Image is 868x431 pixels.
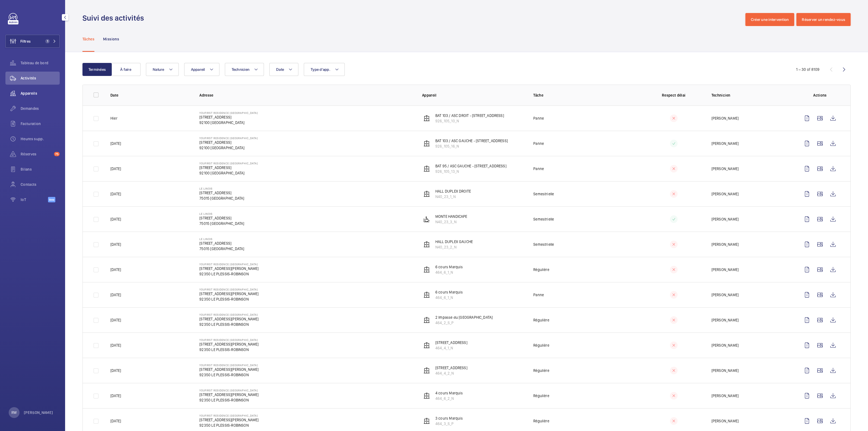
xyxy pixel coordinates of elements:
[711,317,739,323] p: [PERSON_NAME]
[745,13,794,26] button: Créer une intervention
[184,63,219,76] button: Appareil
[435,320,493,325] p: 464_2_S_P
[110,242,121,247] p: [DATE]
[711,116,739,121] p: [PERSON_NAME]
[423,392,430,399] img: elevator.svg
[711,292,739,298] p: [PERSON_NAME]
[311,67,330,72] span: Type d'app.
[21,60,60,66] span: Tableau de bord
[711,242,739,247] p: [PERSON_NAME]
[82,13,147,23] h1: Suivi des activités
[199,347,259,352] p: 92350 LE PLESSIS-ROBINSON
[435,264,463,270] p: 6 cours Marquis
[199,397,259,403] p: 92350 LE PLESSIS-ROBINSON
[21,121,60,126] span: Facturation
[423,216,430,222] img: platform_lift.svg
[199,145,258,151] p: 92100 [GEOGRAPHIC_DATA]
[435,390,463,396] p: 4 cours Marquis
[423,241,430,248] img: elevator.svg
[21,136,60,142] span: Heures supp.
[5,35,60,48] button: Filtres1
[199,212,244,215] p: Le Linois
[435,189,471,194] p: HALL DUPLEX DROITE
[110,317,121,323] p: [DATE]
[111,63,141,76] button: À faire
[199,266,259,271] p: [STREET_ADDRESS][PERSON_NAME]
[199,263,259,266] p: YouFirst Residence [GEOGRAPHIC_DATA]
[423,367,430,374] img: elevator.svg
[199,241,244,246] p: [STREET_ADDRESS]
[110,116,117,121] p: Hier
[711,368,739,373] p: [PERSON_NAME]
[103,36,119,42] p: Missions
[533,141,544,146] p: Panne
[199,136,258,140] p: YouFirst Residence [GEOGRAPHIC_DATA]
[110,166,121,171] p: [DATE]
[533,317,549,323] p: Régulière
[711,141,739,146] p: [PERSON_NAME]
[533,116,544,121] p: Panne
[199,187,244,190] p: Le Linois
[54,152,60,156] span: 75
[199,120,258,125] p: 92100 [GEOGRAPHIC_DATA]
[153,67,164,72] span: Nature
[435,371,467,376] p: 464_4_2_N
[435,365,467,371] p: [STREET_ADDRESS]
[435,270,463,275] p: 464_6_1_N
[711,343,739,348] p: [PERSON_NAME]
[199,221,244,226] p: 75015 [GEOGRAPHIC_DATA]
[110,418,121,424] p: [DATE]
[110,393,121,398] p: [DATE]
[435,244,473,250] p: N40_23_2_N
[435,239,473,244] p: HALL DUPLEX GAUCHE
[435,340,467,345] p: [STREET_ADDRESS]
[711,216,739,222] p: [PERSON_NAME]
[199,414,259,417] p: YouFirst Residence [GEOGRAPHIC_DATA]
[435,138,508,143] p: BAT 103 / ASC GAUCHE - [STREET_ADDRESS]
[269,63,298,76] button: Date
[199,423,259,428] p: 92350 LE PLESSIS-ROBINSON
[435,396,463,401] p: 464_6_2_N
[800,92,840,98] p: Actions
[796,67,819,72] div: 1 – 30 of 8109
[110,343,121,348] p: [DATE]
[199,271,259,277] p: 92350 LE PLESSIS-ROBINSON
[82,63,112,76] button: Terminées
[533,92,636,98] p: Tâche
[533,418,549,424] p: Régulière
[199,372,259,378] p: 92350 LE PLESSIS-ROBINSON
[20,39,31,44] span: Filtres
[435,295,463,300] p: 464_6_1_N
[533,242,554,247] p: Semestrielle
[191,67,205,72] span: Appareil
[533,267,549,272] p: Régulière
[435,163,506,169] p: BAT 95 / ASC GAUCHE - [STREET_ADDRESS]
[199,165,258,170] p: [STREET_ADDRESS]
[711,393,739,398] p: [PERSON_NAME]
[711,92,792,98] p: Technicien
[199,291,259,296] p: [STREET_ADDRESS][PERSON_NAME]
[435,194,471,199] p: N40_23_1_N
[423,292,430,298] img: elevator.svg
[423,317,430,323] img: elevator.svg
[533,368,549,373] p: Régulière
[199,288,259,291] p: YouFirst Residence [GEOGRAPHIC_DATA]
[533,191,554,197] p: Semestrielle
[435,113,504,118] p: BAT 103 / ASC DROIT - [STREET_ADDRESS]
[533,393,549,398] p: Régulière
[199,170,258,176] p: 92100 [GEOGRAPHIC_DATA]
[533,292,544,298] p: Panne
[533,216,554,222] p: Semestrielle
[82,36,94,42] p: Tâches
[435,143,508,149] p: 926_105_16_N
[199,92,413,98] p: Adresse
[110,267,121,272] p: [DATE]
[199,246,244,251] p: 75015 [GEOGRAPHIC_DATA]
[11,410,17,415] p: RW
[199,140,258,145] p: [STREET_ADDRESS]
[110,141,121,146] p: [DATE]
[423,115,430,122] img: elevator.svg
[232,67,250,72] span: Technicien
[199,313,259,316] p: YouFirst Residence [GEOGRAPHIC_DATA]
[423,418,430,424] img: elevator.svg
